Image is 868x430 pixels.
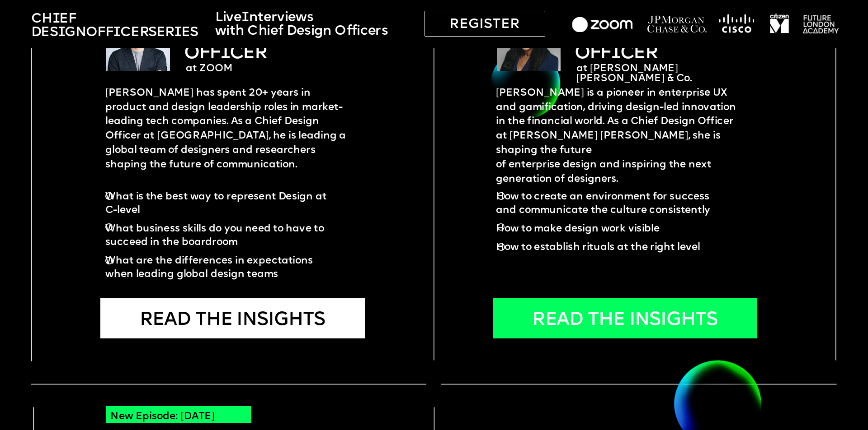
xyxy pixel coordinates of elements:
span: [PERSON_NAME] is a pioneer in enterprise UX and gamification, driving design-led innovation in th... [496,88,738,185]
img: image-77b07e5f-1a33-4e60-af85-fd8ed3614c1c.png [719,14,754,33]
span: OFF CER [575,45,657,62]
span: New Episode: [DATE] [110,412,215,422]
span: I [220,45,230,62]
img: image-44c01d3f-c830-49c1-a494-b22ee944ced5.png [572,17,632,32]
span: i [285,11,288,24]
span: OFF CER [184,45,267,62]
span: Live terv ews [215,11,314,24]
span: Ch ef Des gn Ser es [31,12,198,39]
span: at [PERSON_NAME] [PERSON_NAME] & Co. [576,64,692,84]
span: What are the differences in expectations when leading global design teams [105,256,316,280]
span: How to make design work visible [496,224,660,234]
img: image-5834adbb-306c-460e-a5c8-d384bcc8ec54.png [795,3,847,47]
span: I [611,45,621,62]
span: Officer [86,26,148,39]
span: What business skills do you need to have to succeed in the boardroom [105,224,326,248]
span: What is the best way to represent Design at C-level [105,192,329,216]
img: image-98e285c0-c86e-4d2b-a234-49fe345cfac8.png [768,12,791,35]
span: How to create an environment for success and communicate the culture consistently [496,192,712,216]
span: [PERSON_NAME] has spent 20+ years in product and design leadership roles in market-leading tech c... [105,88,349,170]
span: In [241,11,258,24]
span: i [58,26,65,39]
span: i [52,12,60,26]
img: image-caf5d222-bf82-4453-9d0c-76351ed29bf1.webp [476,35,575,133]
span: at ZOOM [186,64,232,74]
span: How to establish rituals at the right level [496,242,700,253]
img: image-28eedda7-2348-461d-86bf-e0a00ce57977.png [647,14,707,34]
span: with Chief Design Officers [215,24,388,38]
span: i [174,26,181,39]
